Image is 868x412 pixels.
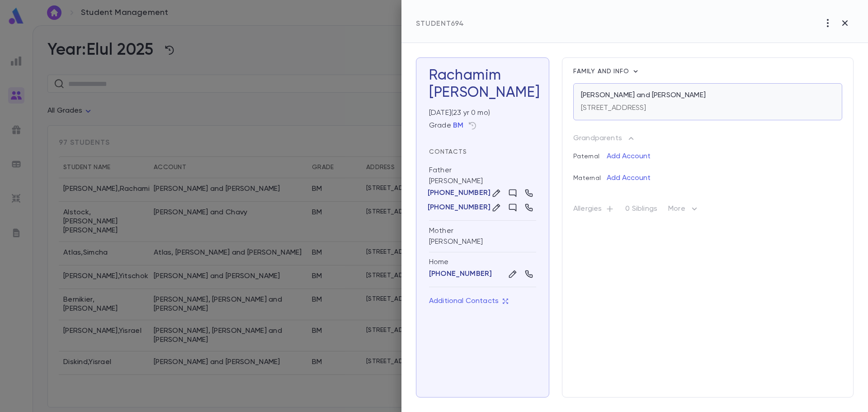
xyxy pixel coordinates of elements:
[573,131,636,146] button: Grandparents
[573,204,614,217] p: Allergies
[416,20,464,28] span: Student 694
[607,171,651,185] button: Add Account
[429,221,536,252] div: [PERSON_NAME]
[573,68,631,75] span: Family and info
[429,160,536,221] div: [PERSON_NAME]
[573,167,607,182] p: Maternal
[573,134,622,143] p: Grandparents
[668,204,700,218] p: More
[428,189,491,198] p: [PHONE_NUMBER]
[581,104,646,113] p: [STREET_ADDRESS]
[429,297,509,306] p: Additional Contacts
[429,203,489,212] button: [PHONE_NUMBER]
[429,270,492,279] button: [PHONE_NUMBER]
[429,293,509,310] button: Additional Contacts
[573,146,607,160] p: Paternal
[453,121,463,130] button: BM
[429,121,463,130] div: Grade
[429,258,536,267] div: Home
[428,203,491,212] p: [PHONE_NUMBER]
[581,91,706,100] p: [PERSON_NAME] and [PERSON_NAME]
[429,226,453,236] div: Mother
[429,189,489,198] button: [PHONE_NUMBER]
[429,149,467,155] span: Contacts
[429,84,536,101] div: [PERSON_NAME]
[429,67,536,101] h3: Rachamim
[625,204,657,217] p: 0 Siblings
[607,149,651,164] button: Add Account
[425,105,536,118] div: [DATE] ( 23 yr 0 mo )
[429,166,452,175] div: Father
